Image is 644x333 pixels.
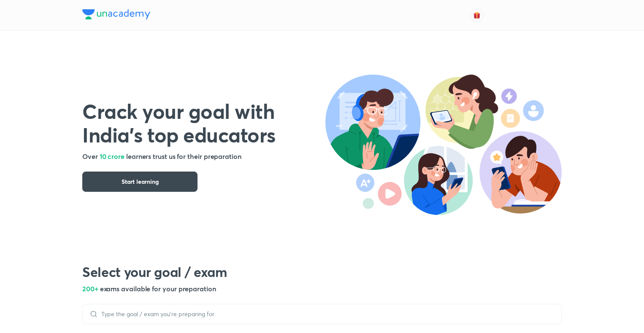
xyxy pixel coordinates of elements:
[82,9,150,19] img: Company Logo
[98,311,555,317] input: Type the goal / exam you’re preparing for
[100,152,124,161] span: 10 crore
[325,75,562,215] img: header
[473,11,481,19] img: avatar
[122,177,159,186] span: Start learning
[470,8,484,22] button: avatar
[100,284,216,293] span: exams available for your preparation
[82,99,325,146] h1: Crack your goal with India’s top educators
[82,263,562,280] h2: Select your goal / exam
[82,172,198,192] button: Start learning
[82,9,150,21] a: Company Logo
[82,151,325,161] h5: Over learners trust us for their preparation
[82,284,562,294] h5: 200+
